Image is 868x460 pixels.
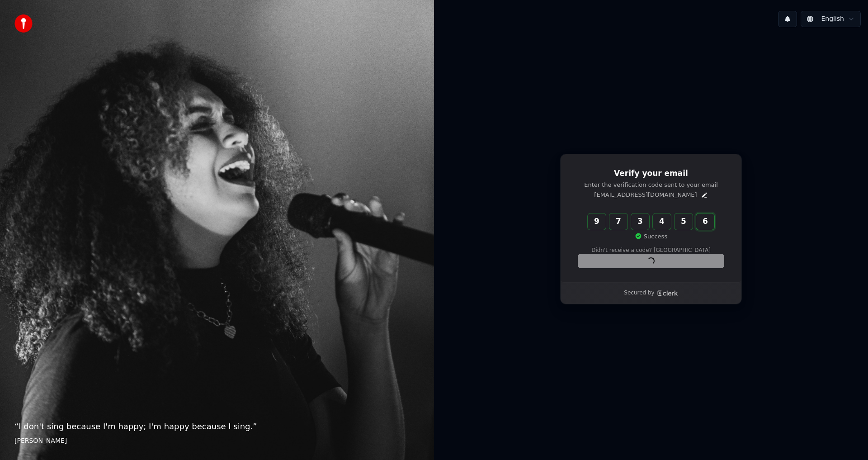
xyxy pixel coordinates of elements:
[635,232,667,241] p: Success
[14,420,420,433] p: “ I don't sing because I'm happy; I'm happy because I sing. ”
[14,14,33,33] img: youka
[656,290,678,296] a: Clerk logo
[14,436,420,446] footer: [PERSON_NAME]
[594,191,697,199] p: [EMAIL_ADDRESS][DOMAIN_NAME]
[578,168,724,179] h1: Verify your email
[588,213,732,230] input: Enter verification code
[701,191,708,199] button: Edit
[624,289,654,297] p: Secured by
[578,181,724,189] p: Enter the verification code sent to your email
